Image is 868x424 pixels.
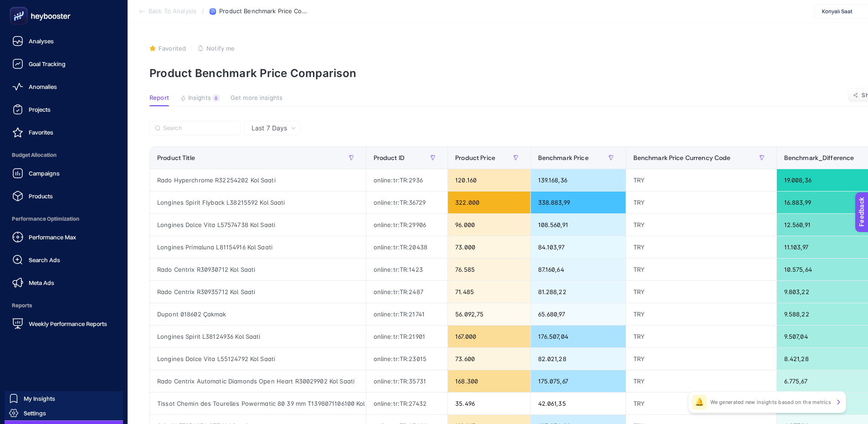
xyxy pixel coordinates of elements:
[150,370,366,392] div: Rado Centrix Automatic Diamonds Open Heart R30029902 Kol Saati
[7,228,120,246] a: Performance Max
[150,393,366,414] div: Tissot Chemin des Tourelles Powermatic 80 39 mm T1398071106100 Kol Saati
[7,78,120,96] a: Anomalies
[366,393,448,414] div: online:tr:TR:27432
[366,169,448,191] div: online:tr:TR:2936
[29,170,60,177] span: Campaigns
[626,191,776,213] div: TRY
[29,320,107,327] span: Weekly Performance Reports
[538,154,589,161] span: Benchmark Price
[626,303,776,325] div: TRY
[149,94,169,102] span: Report
[531,348,626,370] div: 82.021,28
[150,348,366,370] div: Longines Dolce Vita L55124792 Kol Saati
[7,296,120,315] span: Reports
[163,125,235,132] input: Search
[7,251,120,269] a: Search Ads
[531,259,626,280] div: 87.160,64
[448,169,530,191] div: 120.160
[213,94,220,102] div: 8
[5,406,123,420] a: Settings
[7,100,120,119] a: Projects
[366,326,448,347] div: online:tr:TR:21901
[626,393,776,414] div: TRY
[448,326,530,347] div: 167.000
[159,45,186,52] span: Favorited
[448,393,530,414] div: 35.496
[692,395,707,409] div: 🔔
[448,236,530,258] div: 73.000
[29,279,54,286] span: Meta Ads
[5,391,123,406] a: My Insights
[784,154,854,161] span: Benchmark_Difference
[7,274,120,292] a: Meta Ads
[366,259,448,280] div: online:tr:TR:1423
[29,192,53,200] span: Products
[24,395,55,402] span: My Insights
[7,187,120,205] a: Products
[531,326,626,347] div: 176.507,04
[366,236,448,258] div: online:tr:TR:20438
[531,393,626,414] div: 42.061,35
[531,236,626,258] div: 84.103,97
[5,3,35,10] span: Feedback
[150,214,366,236] div: Longines Dolce Vita L57574738 Kol Saati
[206,45,235,52] span: Notify me
[448,214,530,236] div: 96.000
[710,398,831,406] p: We generated new insights based on the metrics
[626,214,776,236] div: TRY
[7,32,120,50] a: Analyses
[197,45,235,52] button: Notify me
[7,123,120,141] a: Favorites
[149,8,196,15] span: Back To Analysis
[531,370,626,392] div: 175.075,67
[150,326,366,347] div: Longines Spirit L38124936 Kol Saati
[455,154,495,161] span: Product Price
[531,191,626,213] div: 338.883,99
[626,326,776,347] div: TRY
[219,8,310,15] span: Product Benchmark Price Comparison
[29,106,51,113] span: Projects
[531,303,626,325] div: 65.680,97
[150,281,366,303] div: Rado Centrix R30935712 Kol Saati
[149,45,186,52] button: Favorited
[366,370,448,392] div: online:tr:TR:35731
[150,169,366,191] div: Rado Hyperchrome R32254202 Kol Saati
[7,210,120,228] span: Performance Optimization
[29,60,66,67] span: Goal Tracking
[150,259,366,280] div: Rado Centrix R30930712 Kol Saati
[29,129,53,136] span: Favorites
[626,236,776,258] div: TRY
[366,303,448,325] div: online:tr:TR:21741
[531,214,626,236] div: 108.560,91
[626,169,776,191] div: TRY
[448,303,530,325] div: 56.092,75
[366,191,448,213] div: online:tr:TR:36729
[24,409,46,417] span: Settings
[29,256,60,264] span: Search Ads
[29,37,54,45] span: Analyses
[29,83,57,90] span: Anomalies
[531,281,626,303] div: 81.288,22
[231,94,282,102] span: Get more insights
[633,154,731,161] span: Benchmark Price Currency Code
[448,348,530,370] div: 73.600
[374,154,405,161] span: Product ID
[366,281,448,303] div: online:tr:TR:2487
[202,7,204,15] span: /
[188,94,211,102] span: Insights
[626,281,776,303] div: TRY
[448,370,530,392] div: 168.300
[366,214,448,236] div: online:tr:TR:29906
[531,169,626,191] div: 139.168,36
[150,191,366,213] div: Longines Spirit Flyback L38215592 Kol Saati
[448,281,530,303] div: 71.485
[7,146,120,164] span: Budget Allocation
[252,124,287,133] span: Last 7 Days
[626,259,776,280] div: TRY
[7,55,120,73] a: Goal Tracking
[150,236,366,258] div: Longines Primaluna L81154916 Kol Saati
[150,303,366,325] div: Dupont 018602 Çakmak
[157,154,195,161] span: Product Title
[366,348,448,370] div: online:tr:TR:23015
[626,348,776,370] div: TRY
